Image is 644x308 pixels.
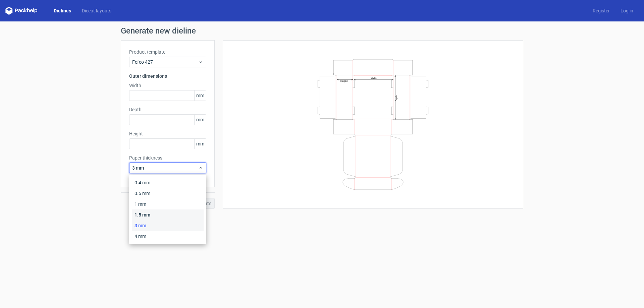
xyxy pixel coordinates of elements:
[340,79,347,82] text: Height
[194,115,206,125] span: mm
[132,199,204,209] div: 1 mm
[129,155,206,161] label: Paper thickness
[395,95,398,101] text: Depth
[371,76,377,79] text: Width
[129,73,206,79] h3: Outer dimensions
[587,7,615,14] a: Register
[194,90,206,101] span: mm
[132,165,198,171] span: 3 mm
[132,59,198,65] span: Fefco 427
[132,188,204,199] div: 0.5 mm
[121,27,523,35] h1: Generate new dieline
[194,139,206,149] span: mm
[129,130,206,137] label: Height
[129,49,206,55] label: Product template
[48,7,76,14] a: Dielines
[129,106,206,113] label: Depth
[76,7,117,14] a: Diecut layouts
[129,82,206,89] label: Width
[132,231,204,242] div: 4 mm
[615,7,639,14] a: Log in
[132,177,204,188] div: 0.4 mm
[132,209,204,220] div: 1.5 mm
[132,220,204,231] div: 3 mm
